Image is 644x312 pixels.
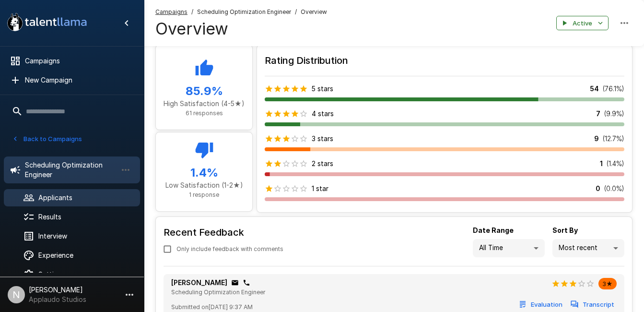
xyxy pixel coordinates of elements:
[164,180,245,190] p: Low Satisfaction (1-2★)
[189,191,219,198] span: 1 response
[607,159,624,168] p: ( 1.4 %)
[171,302,253,312] span: Submitted on [DATE] 9:37 AM
[312,184,328,193] p: 1 star
[265,53,624,68] h6: Rating Distribution
[596,184,600,193] p: 0
[596,109,600,119] p: 7
[312,134,333,144] p: 3 stars
[312,159,333,168] p: 2 stars
[176,244,283,254] span: Only include feedback with comments
[600,159,603,168] p: 1
[473,226,514,234] b: Date Range
[155,19,327,39] h4: Overview
[171,288,265,296] span: Scheduling Optimization Engineer
[604,184,624,193] p: ( 0.0 %)
[603,134,624,144] p: ( 12.7 %)
[197,7,291,17] span: Scheduling Optimization Engineer
[517,297,565,312] button: Evaluation
[171,278,227,288] p: [PERSON_NAME]
[598,280,617,288] span: 3★
[312,109,334,119] p: 4 stars
[243,279,250,287] div: Click to copy
[191,7,193,17] span: /
[556,16,609,31] button: Active
[164,99,245,108] p: High Satisfaction (4-5★)
[552,239,624,257] div: Most recent
[604,109,624,119] p: ( 9.9 %)
[473,239,545,257] div: All Time
[569,297,617,312] button: Transcript
[164,84,245,99] h5: 85.9 %
[603,84,624,94] p: ( 76.1 %)
[552,226,578,234] b: Sort By
[186,109,223,117] span: 61 responses
[594,134,599,144] p: 9
[164,225,291,240] h6: Recent Feedback
[590,84,599,94] p: 54
[164,165,245,180] h5: 1.4 %
[155,8,187,15] u: Campaigns
[295,7,297,17] span: /
[301,7,327,17] span: Overview
[312,84,333,94] p: 5 stars
[231,279,239,287] div: Click to copy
